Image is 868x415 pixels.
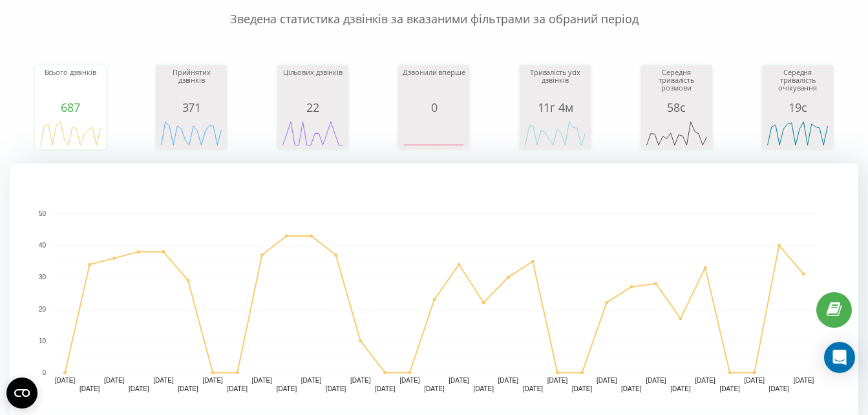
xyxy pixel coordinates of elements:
text: [DATE] [621,385,642,392]
text: [DATE] [449,377,469,384]
svg: A chart. [523,114,587,153]
div: 687 [38,101,103,114]
text: [DATE] [523,385,544,392]
text: [DATE] [277,385,297,392]
div: 371 [159,101,224,114]
div: Прийнятих дзвінків [159,69,224,101]
text: [DATE] [547,377,568,384]
div: Цільових дзвінків [281,69,345,101]
svg: A chart. [765,114,830,153]
text: [DATE] [326,385,346,392]
text: [DATE] [153,377,174,384]
text: [DATE] [301,377,322,384]
div: Open Intercom Messenger [824,342,855,373]
text: 0 [42,369,46,376]
text: [DATE] [424,385,445,392]
svg: A chart. [401,114,466,153]
svg: A chart. [38,114,103,153]
button: Open CMP widget [6,378,37,409]
text: [DATE] [498,377,519,384]
text: [DATE] [769,385,790,392]
text: [DATE] [572,385,593,392]
div: Всього дзвінків [38,69,103,101]
text: 30 [39,274,47,281]
text: [DATE] [719,385,740,392]
text: [DATE] [55,377,76,384]
div: 19с [765,101,830,114]
div: Середня тривалість розмови [644,69,709,101]
text: [DATE] [745,377,765,384]
div: 22 [281,101,345,114]
div: 0 [401,101,466,114]
text: [DATE] [646,377,666,384]
svg: A chart. [281,114,345,153]
text: [DATE] [399,377,420,384]
text: [DATE] [375,385,396,392]
text: [DATE] [597,377,617,384]
text: [DATE] [350,377,371,384]
text: [DATE] [178,385,198,392]
text: [DATE] [794,377,814,384]
div: Середня тривалість очікування [765,69,830,101]
text: 10 [39,337,47,345]
svg: A chart. [159,114,224,153]
div: Тривалість усіх дзвінків [523,69,587,101]
text: [DATE] [252,377,273,384]
text: [DATE] [129,385,149,392]
text: [DATE] [202,377,223,384]
text: 20 [39,306,47,313]
svg: A chart. [644,114,709,153]
text: [DATE] [227,385,248,392]
div: 58с [644,101,709,114]
text: [DATE] [695,377,715,384]
text: [DATE] [670,385,691,392]
text: [DATE] [473,385,494,392]
text: [DATE] [79,385,100,392]
div: 11г 4м [523,101,587,114]
text: 50 [39,210,47,217]
text: [DATE] [104,377,125,384]
text: 40 [39,242,47,249]
div: Дзвонили вперше [401,69,466,101]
